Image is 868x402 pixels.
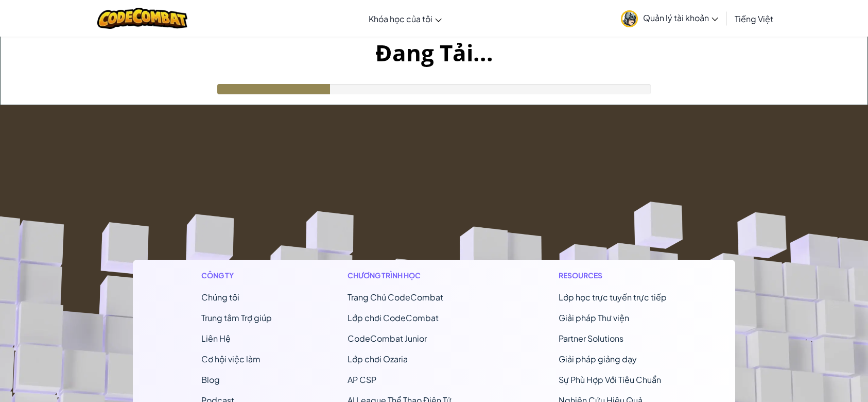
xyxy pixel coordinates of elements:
[1,37,867,69] h1: Đang Tải...
[559,270,667,281] h1: Resources
[348,374,376,385] a: AP CSP
[369,13,432,24] span: Khóa học của tôi
[559,292,667,303] a: Lớp học trực tuyến trực tiếp
[363,5,447,32] a: Khóa học của tôi
[348,354,408,364] a: Lớp chơi Ozaria
[201,270,272,281] h1: Công ty
[201,292,239,303] a: Chúng tôi
[559,374,661,385] a: Sự Phù Hợp Với Tiêu Chuẩn
[97,8,187,29] img: CodeCombat logo
[730,5,778,32] a: Tiếng Việt
[735,13,773,24] span: Tiếng Việt
[201,312,272,323] a: Trung tâm Trợ giúp
[616,2,723,35] a: Quản lý tài khoản
[201,333,231,344] span: Liên Hệ
[643,12,718,23] span: Quản lý tài khoản
[621,10,638,27] img: avatar
[348,312,439,323] a: Lớp chơi CodeCombat
[559,333,623,344] a: Partner Solutions
[348,270,483,281] h1: Chương trình học
[348,292,443,303] span: Trang Chủ CodeCombat
[559,354,637,364] a: Giải pháp giảng dạy
[201,374,220,385] a: Blog
[201,354,261,364] a: Cơ hội việc làm
[348,333,427,344] a: CodeCombat Junior
[559,312,629,323] a: Giải pháp Thư viện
